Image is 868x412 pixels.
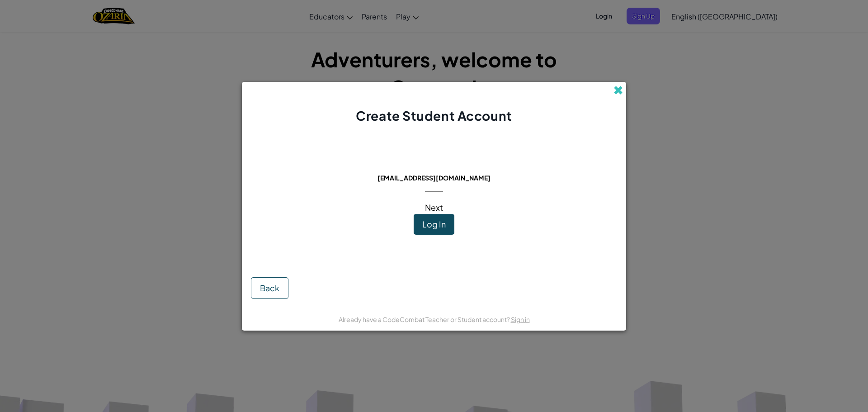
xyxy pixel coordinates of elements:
[425,202,443,213] span: Next
[414,214,454,235] button: Log In
[339,315,511,323] span: Already have a CodeCombat Teacher or Student account?
[370,161,498,171] span: This email is already in use:
[356,108,512,123] span: Create Student Account
[422,219,446,229] span: Log In
[511,315,530,323] a: Sign in
[377,174,491,182] span: [EMAIL_ADDRESS][DOMAIN_NAME]
[260,283,279,293] span: Back
[251,277,288,299] button: Back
